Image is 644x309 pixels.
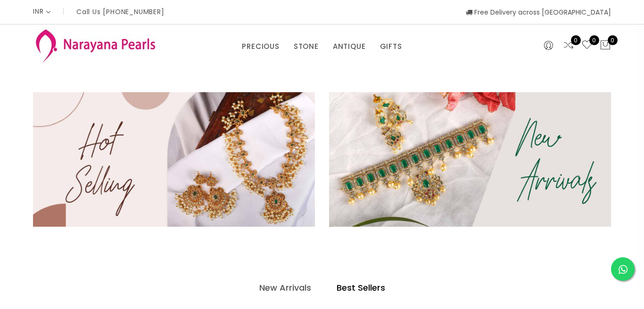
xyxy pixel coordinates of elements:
[76,8,165,15] p: Call Us [PHONE_NUMBER]
[333,40,366,54] a: ANTIQUE
[608,35,618,45] span: 0
[589,35,599,45] span: 0
[294,40,319,54] a: STONE
[259,282,311,293] h4: New Arrivals
[581,40,593,52] a: 0
[380,40,402,54] a: GIFTS
[563,40,574,52] a: 0
[600,40,611,52] button: 0
[337,282,385,293] h4: Best Sellers
[571,35,581,45] span: 0
[242,40,279,54] a: PRECIOUS
[466,8,611,17] span: Free Delivery across [GEOGRAPHIC_DATA]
